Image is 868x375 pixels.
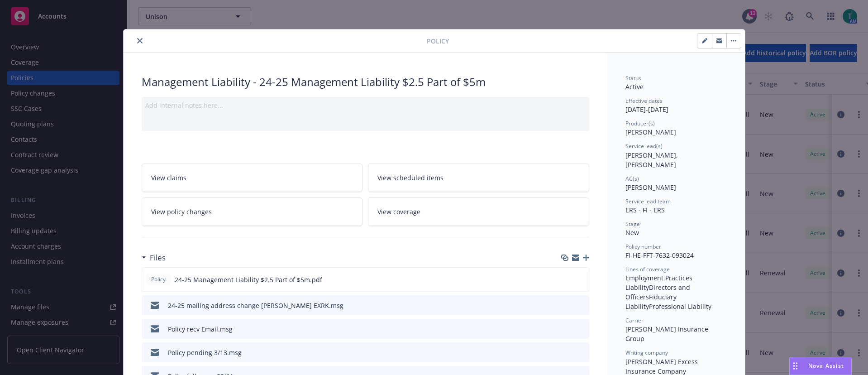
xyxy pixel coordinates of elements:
[625,220,640,228] span: Stage
[577,324,586,334] button: preview file
[625,349,668,356] span: Writing company
[563,348,570,357] button: download file
[142,252,166,264] div: Files
[625,120,655,127] span: Producer(s)
[577,301,586,310] button: preview file
[168,348,242,357] div: Policy pending 3/13.msg
[625,97,663,105] span: Effective dates
[625,183,676,192] span: [PERSON_NAME]
[625,151,680,169] span: [PERSON_NAME], [PERSON_NAME]
[168,324,233,334] div: Policy recv Email.msg
[142,163,363,192] a: View claims
[142,74,589,90] div: Management Liability - 24-25 Management Liability $2.5 Part of $5m
[790,357,801,375] div: Drag to move
[625,142,663,150] span: Service lead(s)
[625,243,661,250] span: Policy number
[151,207,212,216] span: View policy changes
[625,206,665,214] span: ERS - FI - ERS
[625,97,727,114] div: [DATE] - [DATE]
[368,163,589,192] a: View scheduled items
[563,301,570,310] button: download file
[625,283,692,301] span: Directors and Officers
[625,317,644,324] span: Carrier
[377,207,420,216] span: View coverage
[168,301,343,310] div: 24-25 mailing address change [PERSON_NAME] EXRK.msg
[649,302,711,311] span: Professional Liability
[625,197,671,205] span: Service lead team
[145,101,586,110] div: Add internal notes here...
[577,348,586,357] button: preview file
[625,82,644,91] span: Active
[808,362,844,370] span: Nova Assist
[625,325,710,343] span: [PERSON_NAME] Insurance Group
[150,252,166,264] h3: Files
[625,74,641,82] span: Status
[377,173,444,183] span: View scheduled items
[563,324,570,334] button: download file
[625,175,639,183] span: AC(s)
[625,265,670,273] span: Lines of coverage
[625,251,694,260] span: FI-HE-FFT-7632-093024
[427,36,449,46] span: Policy
[625,293,678,311] span: Fiduciary Liability
[149,275,167,284] span: Policy
[368,197,589,226] a: View coverage
[577,275,585,284] button: preview file
[789,357,852,375] button: Nova Assist
[134,35,145,46] button: close
[625,274,694,292] span: Employment Practices Liability
[151,173,186,183] span: View claims
[175,275,322,284] span: 24-25 Management Liability $2.5 Part of $5m.pdf
[563,275,570,284] button: download file
[625,128,676,136] span: [PERSON_NAME]
[142,197,363,226] a: View policy changes
[625,228,639,237] span: New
